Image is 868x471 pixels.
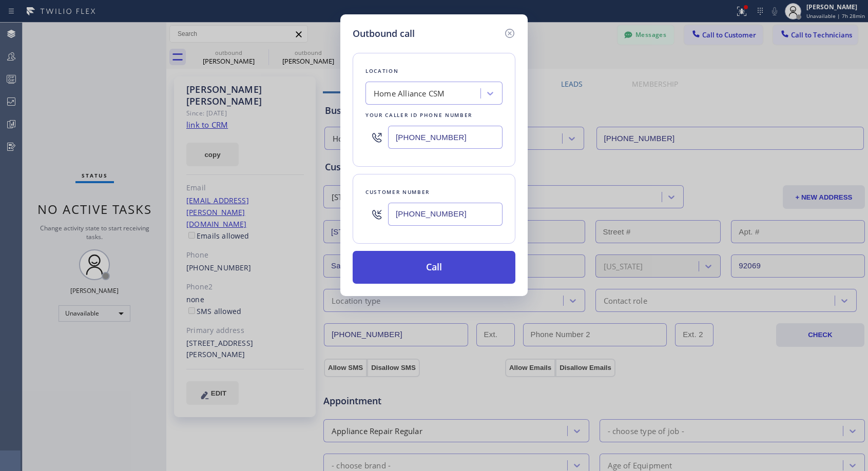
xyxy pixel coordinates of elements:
[365,66,503,76] div: Location
[388,203,503,226] input: (123) 456-7890
[388,126,503,149] input: (123) 456-7890
[365,110,503,121] div: Your caller id phone number
[374,88,445,100] div: Home Alliance CSM
[365,187,503,198] div: Customer number
[353,27,415,41] h5: Outbound call
[353,251,515,284] button: Call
